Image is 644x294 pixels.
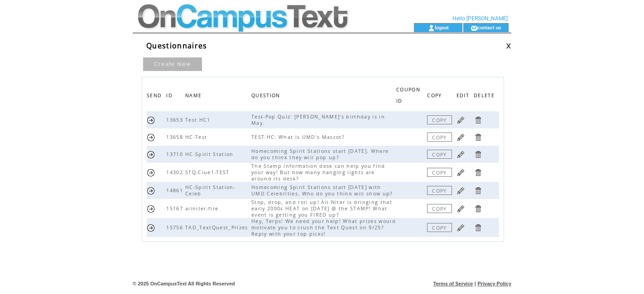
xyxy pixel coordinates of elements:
a: Click to delete [474,204,482,213]
a: COPY [427,186,452,195]
a: contact us [477,24,501,30]
td: Send [147,111,166,128]
a: COPY [427,133,452,142]
a: Click to edit item [457,133,465,142]
a: Send this item by SMS [147,150,155,159]
span: 15167 [166,205,185,212]
a: Click to delete [474,186,482,195]
span: TAD_TextQuest_Prizes [185,224,250,231]
a: COPY [427,223,452,232]
a: Click to delete [474,223,482,232]
span: Hey, Terps! We need your help! What prizes would motivate you to crush the Text Quest on 9/25? Re... [251,218,396,237]
td: Send [147,182,166,199]
a: COPY [427,168,452,177]
td: Send [147,199,166,218]
a: Terms of Service [433,281,473,286]
span: Homecoming Spirit Stations start [DATE]. Where do you think they will pop up? [251,148,389,161]
img: account_icon.gif [428,24,435,32]
span: © 2025 OnCampusText All Rights Reserved [133,281,235,286]
td: Send [147,146,166,163]
a: Click to edit item [457,116,465,124]
span: 15756 [166,224,185,231]
a: Click to delete [474,150,482,159]
a: COPY [427,150,452,159]
td: Send [147,218,166,237]
span: 13658 [166,134,185,140]
span: Hello [PERSON_NAME] [452,15,508,22]
td: Send [147,128,166,146]
a: Click to delete [474,168,482,177]
span: Stop, drop, and roll up! All Niter is bringing that early 2000s HEAT on [DATE] @ the STAMP! What ... [251,199,392,218]
span: NAME [185,90,204,103]
span: COPY [427,90,444,103]
span: 13653 [166,117,185,123]
span: HC-Spirit Station-Celeb [185,184,235,197]
a: Send this item by SMS [147,133,155,142]
span: | [475,281,476,286]
span: 14302 [166,169,185,175]
img: contact_us_icon.gif [471,24,477,32]
td: Send [147,163,166,182]
span: HC-Test [185,134,209,140]
a: Send this item by SMS [147,168,155,177]
span: QUESTION [251,90,283,103]
span: Homecoming Spirit Stations start [DATE] with UMD Celebrities. Who do you think will show up? [251,184,395,197]
a: Send this item by SMS [147,204,155,213]
span: COUPON ID [396,84,420,109]
span: 13710 [166,151,185,157]
span: Questionnaires [146,41,207,51]
span: HC-Spirit Station [185,151,236,157]
span: Test-Pop Quiz: [PERSON_NAME]'s birthday is in May. [251,114,385,126]
a: Send this item by SMS [147,223,155,232]
a: Click to delete [474,133,482,142]
span: ID [166,90,175,103]
span: TEST-HC: What is UMD's Mascot? [251,134,347,140]
a: Send this item by SMS [147,186,155,195]
span: EDIT [457,90,471,103]
a: Click to delete [474,116,482,124]
a: Click to edit item [457,223,465,232]
span: SEND [147,90,164,103]
a: Create New [143,57,202,71]
span: Test HC1 [185,117,213,123]
a: Click to edit item [457,204,465,213]
a: Click to edit item [457,150,465,159]
a: COPY [427,115,452,124]
a: logout [435,24,449,30]
a: Click to edit item [457,168,465,177]
span: The Stamp information desk can help you find your way! But how many hanging lights are around its... [251,163,385,182]
span: DELETE [474,90,497,103]
span: STQ-Clue1-TEST [185,169,232,175]
a: Send this item by SMS [147,116,155,124]
a: COPY [427,204,452,213]
a: Privacy Policy [477,281,511,286]
span: 14861 [166,187,185,194]
a: Click to edit item [457,186,465,195]
span: allniter-fire [185,205,221,212]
